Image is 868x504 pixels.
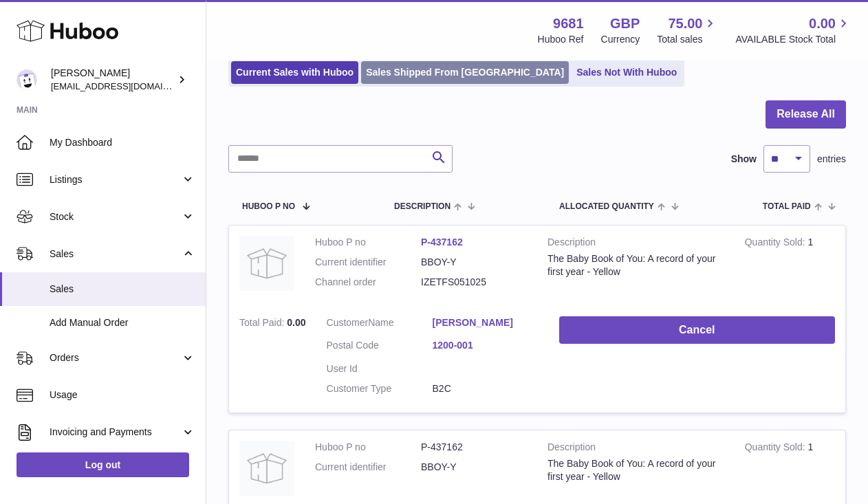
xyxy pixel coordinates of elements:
dd: BBOY-Y [421,461,527,474]
img: no-photo.jpg [239,236,294,291]
span: Total sales [657,33,718,46]
a: Sales Not With Huboo [572,61,682,84]
dd: BBOY-Y [421,256,527,269]
span: Listings [50,173,181,186]
a: 75.00 Total sales [657,14,718,46]
span: AVAILABLE Stock Total [735,33,851,46]
dt: Postal Code [327,339,433,355]
dt: Channel order [315,276,421,289]
a: P-437162 [421,237,463,248]
strong: GBP [610,14,640,33]
strong: 9681 [553,14,584,33]
strong: Description [547,441,724,457]
a: Sales Shipped From [GEOGRAPHIC_DATA] [361,61,569,84]
dt: Current identifier [315,461,421,474]
span: Total paid [763,202,811,211]
span: Sales [50,248,181,261]
button: Release All [766,100,846,129]
div: Currency [601,33,640,46]
dd: B2C [433,382,539,395]
button: Cancel [559,316,835,344]
span: Usage [50,388,195,402]
a: 0.00 AVAILABLE Stock Total [735,14,851,46]
span: 75.00 [668,14,702,33]
a: [PERSON_NAME] [433,316,539,329]
img: hello@colourchronicles.com [17,69,37,90]
dt: Name [327,316,433,333]
span: Add Manual Order [50,316,195,329]
span: 0.00 [287,317,305,328]
span: [EMAIL_ADDRESS][DOMAIN_NAME] [51,80,202,91]
img: no-photo.jpg [239,441,294,496]
span: ALLOCATED Quantity [559,202,654,211]
div: The Baby Book of You: A record of your first year - Yellow [547,252,724,278]
dd: P-437162 [421,441,527,454]
dt: User Id [327,362,433,375]
span: Orders [50,351,181,364]
a: 1200-001 [433,339,539,352]
a: Log out [17,452,189,477]
span: Customer [327,317,369,328]
strong: Description [547,236,724,252]
a: Current Sales with Huboo [231,61,358,84]
div: [PERSON_NAME] [51,67,175,93]
strong: Quantity Sold [745,237,808,251]
span: 0.00 [809,14,836,33]
span: Huboo P no [242,202,295,211]
div: The Baby Book of You: A record of your first year - Yellow [547,457,724,483]
dt: Current identifier [315,256,421,269]
td: 1 [735,226,845,306]
dd: IZETFS051025 [421,276,527,289]
span: Stock [50,210,181,223]
dt: Huboo P no [315,441,421,454]
span: Invoicing and Payments [50,426,181,439]
label: Show [731,153,757,166]
span: Sales [50,283,195,296]
div: Huboo Ref [538,33,584,46]
strong: Total Paid [239,317,287,331]
span: Description [394,202,451,211]
span: entries [817,153,846,166]
span: My Dashboard [50,136,195,149]
dt: Huboo P no [315,236,421,249]
strong: Quantity Sold [745,441,808,456]
dt: Customer Type [327,382,433,395]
